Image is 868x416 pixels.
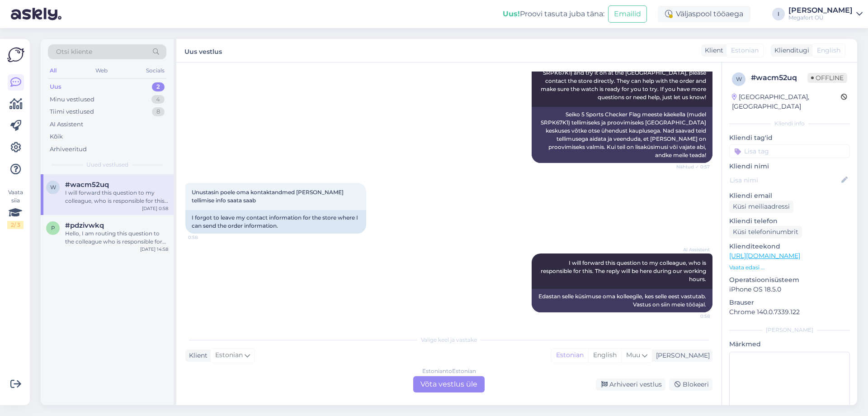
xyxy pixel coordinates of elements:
p: Vaata edasi ... [729,263,850,272]
span: I will forward this question to my colleague, who is responsible for this. The reply will be here... [541,259,708,282]
div: Megafort OÜ [788,14,853,21]
span: To order the Seiko 5 Sports Checker Flag Men's Watch (model SRPK67K1) and try it on at the [GEOGR... [539,61,708,100]
div: Uus [50,82,61,91]
input: Lisa nimi [730,175,840,185]
div: 8 [152,107,165,116]
p: Klienditeekond [729,242,850,251]
div: [DATE] 0:58 [142,205,168,212]
span: Estonian [215,350,243,360]
span: 0:58 [188,234,222,241]
span: Otsi kliente [56,47,92,57]
button: Emailid [608,5,647,23]
div: Klient [701,46,723,55]
div: Küsi telefoninumbrit [729,226,802,238]
div: 2 / 3 [7,221,24,229]
a: [URL][DOMAIN_NAME] [729,252,800,260]
div: Estonian to Estonian [422,367,476,375]
div: Vaata siia [7,188,24,229]
div: Estonian [552,349,588,362]
span: 0:58 [676,313,710,320]
div: Kliendi info [729,120,850,128]
div: I will forward this question to my colleague, who is responsible for this. The reply will be here... [65,189,168,205]
div: Kõik [50,132,63,141]
a: [PERSON_NAME]Megafort OÜ [788,7,863,21]
div: [PERSON_NAME] [729,326,850,334]
div: Klienditugi [771,46,809,55]
div: # wacm52uq [751,72,807,83]
div: Seiko 5 Sports Checker Flag meeste käekella (mudel SRPK67K1) tellimiseks ja proovimiseks [GEOGRAP... [532,107,712,163]
div: 4 [151,95,165,104]
div: All [48,65,58,77]
div: [DATE] 14:58 [140,246,168,253]
span: Unustasin poele oma kontaktandmed [PERSON_NAME] tellimise info saata saab [192,189,345,204]
div: Web [94,65,109,77]
p: Kliendi telefon [729,216,850,226]
div: Võta vestlus üle [413,376,485,392]
div: [GEOGRAPHIC_DATA], [GEOGRAPHIC_DATA] [732,92,841,111]
div: Arhiveeritud [50,145,87,154]
span: Muu [626,351,640,359]
span: w [50,184,56,191]
p: Kliendi tag'id [729,133,850,143]
b: Uus! [503,10,520,18]
div: Väljaspool tööaega [658,6,750,22]
img: Askly Logo [7,46,24,63]
div: I [772,8,785,20]
span: Estonian [731,46,759,55]
div: Klient [185,351,208,360]
span: AI Assistent [676,246,710,253]
div: [PERSON_NAME] [788,7,853,14]
label: Uus vestlus [184,44,222,57]
input: Lisa tag [729,144,850,158]
span: Uued vestlused [86,161,128,169]
div: Minu vestlused [50,95,94,104]
div: Tiimi vestlused [50,107,94,116]
div: Socials [144,65,166,77]
div: Blokeeri [669,378,712,391]
p: Märkmed [729,339,850,349]
div: I forgot to leave my contact information for the store where I can send the order information. [185,210,366,234]
p: Kliendi nimi [729,162,850,171]
span: p [51,225,55,231]
p: Chrome 140.0.7339.122 [729,307,850,317]
span: English [817,46,840,55]
div: English [588,349,621,362]
div: Küsi meiliaadressi [729,201,793,213]
span: #pdzivwkq [65,221,104,230]
p: Operatsioonisüsteem [729,275,850,285]
div: Edastan selle küsimuse oma kolleegile, kes selle eest vastutab. Vastus on siin meie tööajal. [532,289,712,312]
span: #wacm52uq [65,181,109,189]
div: Hello, I am routing this question to the colleague who is responsible for this topic. The reply m... [65,230,168,246]
div: AI Assistent [50,120,83,129]
p: Kliendi email [729,191,850,201]
div: Proovi tasuta juba täna: [503,9,604,19]
div: Valige keel ja vastake [185,336,712,344]
span: Offline [807,73,847,83]
p: iPhone OS 18.5.0 [729,285,850,294]
div: Arhiveeri vestlus [596,378,665,391]
p: Brauser [729,298,850,307]
div: [PERSON_NAME] [652,351,710,360]
span: w [736,76,742,82]
span: Nähtud ✓ 0:57 [676,163,710,170]
div: 2 [152,82,165,91]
